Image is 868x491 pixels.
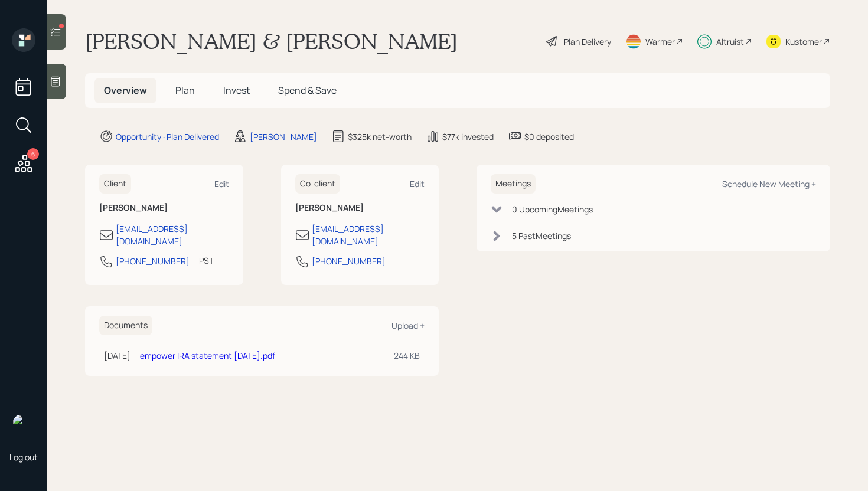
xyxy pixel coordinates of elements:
[99,316,152,335] h6: Documents
[278,84,337,97] span: Spend & Save
[250,130,317,143] div: [PERSON_NAME]
[223,84,250,97] span: Invest
[645,35,675,48] div: Warmer
[512,230,571,242] div: 5 Past Meeting s
[442,130,494,143] div: $77k invested
[199,254,214,267] div: PST
[394,349,420,362] div: 244 KB
[491,174,536,194] h6: Meetings
[99,174,131,194] h6: Client
[564,35,611,48] div: Plan Delivery
[27,148,39,160] div: 6
[348,130,412,143] div: $325k net-worth
[512,203,593,215] div: 0 Upcoming Meeting s
[312,255,386,267] div: [PHONE_NUMBER]
[104,84,147,97] span: Overview
[524,130,574,143] div: $0 deposited
[116,222,229,247] div: [EMAIL_ADDRESS][DOMAIN_NAME]
[312,222,425,247] div: [EMAIL_ADDRESS][DOMAIN_NAME]
[214,178,229,189] div: Edit
[140,350,275,361] a: empower IRA statement [DATE].pdf
[116,255,190,267] div: [PHONE_NUMBER]
[295,203,425,213] h6: [PERSON_NAME]
[104,349,130,362] div: [DATE]
[295,174,340,194] h6: Co-client
[391,320,425,331] div: Upload +
[716,35,744,48] div: Altruist
[116,130,219,143] div: Opportunity · Plan Delivered
[85,28,458,54] h1: [PERSON_NAME] & [PERSON_NAME]
[410,178,425,189] div: Edit
[722,178,816,189] div: Schedule New Meeting +
[785,35,822,48] div: Kustomer
[12,414,35,437] img: james-distasi-headshot.png
[99,203,229,213] h6: [PERSON_NAME]
[9,451,38,463] div: Log out
[175,84,195,97] span: Plan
